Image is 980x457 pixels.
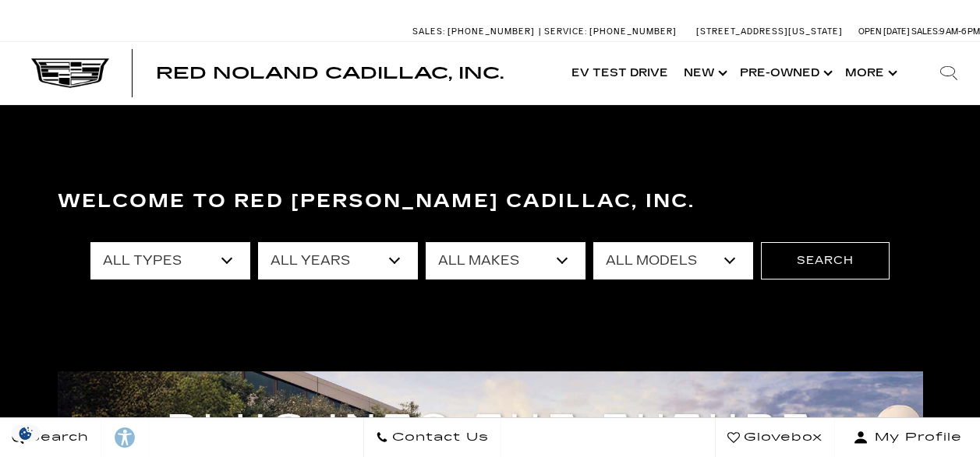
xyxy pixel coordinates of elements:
[258,242,418,279] select: Filter by year
[835,418,980,457] button: Open user profile menu
[58,186,923,217] h3: Welcome to Red [PERSON_NAME] Cadillac, Inc.
[732,42,837,104] a: Pre-Owned
[156,65,504,81] a: Red Noland Cadillac, Inc.
[31,58,109,88] img: Cadillac Dark Logo with Cadillac White Text
[564,42,676,104] a: EV Test Drive
[8,425,44,441] section: Click to Open Cookie Consent Modal
[544,26,587,37] span: Service:
[363,418,501,457] a: Contact Us
[858,26,910,37] span: Open [DATE]
[90,242,250,279] select: Filter by type
[24,427,89,448] span: Search
[939,26,980,37] span: 9 AM-6 PM
[8,425,44,441] img: Opt-Out Icon
[426,242,586,279] select: Filter by make
[412,27,539,36] a: Sales: [PHONE_NUMBER]
[740,427,823,448] span: Glovebox
[589,26,677,37] span: [PHONE_NUMBER]
[696,26,843,37] a: [STREET_ADDRESS][US_STATE]
[911,26,939,37] span: Sales:
[412,26,445,37] span: Sales:
[761,242,890,279] button: Search
[837,42,902,104] button: More
[869,427,962,448] span: My Profile
[448,26,535,37] span: [PHONE_NUMBER]
[388,427,489,448] span: Contact Us
[676,42,732,104] a: New
[715,418,835,457] a: Glovebox
[539,27,681,36] a: Service: [PHONE_NUMBER]
[156,64,504,83] span: Red Noland Cadillac, Inc.
[593,242,753,279] select: Filter by model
